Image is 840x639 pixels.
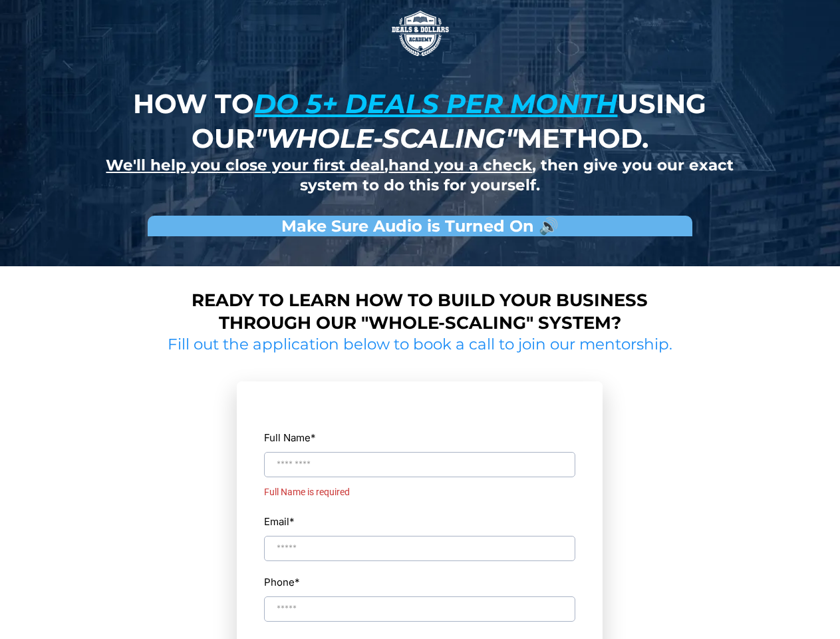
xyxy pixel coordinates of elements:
[388,156,532,174] u: hand you a check
[281,216,559,236] strong: Make Sure Audio is Turned On 🔊
[163,335,678,355] h2: Fill out the application below to book a call to join our mentorship.
[254,87,617,120] u: do 5+ deals per month
[264,513,295,531] label: Email
[255,122,517,154] em: "whole-scaling"
[264,484,575,501] div: Full Name is required
[192,290,648,333] strong: Ready to learn how to build your business through our "whole-scaling" system?
[106,156,734,194] strong: , , then give you our exact system to do this for yourself.
[264,429,575,447] label: Full Name
[264,573,575,591] label: Phone
[133,87,706,154] strong: How to using our method.
[106,156,384,174] u: We'll help you close your first deal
